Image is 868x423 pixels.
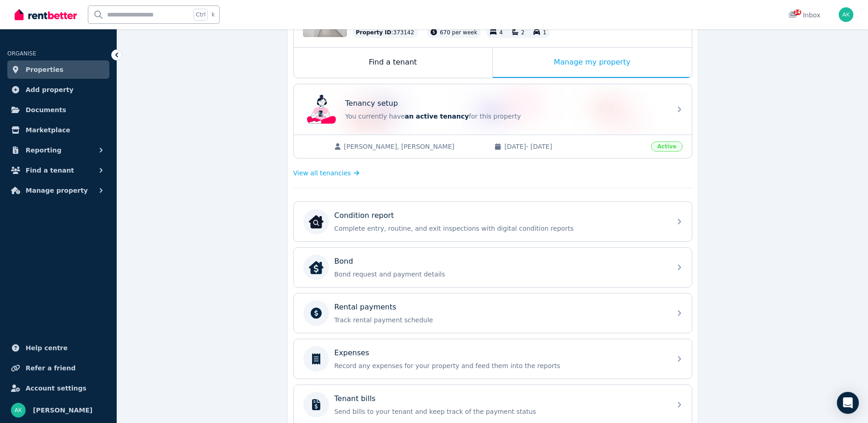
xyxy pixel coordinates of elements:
img: Bond [309,260,323,275]
a: Marketplace [7,121,109,139]
button: Find a tenant [7,161,109,179]
a: Tenancy setupTenancy setupYou currently havean active tenancyfor this property [294,84,692,135]
span: View all tenancies [293,168,351,178]
span: 2 [521,29,525,36]
span: 1 [543,29,546,36]
span: ORGANISE [7,50,36,57]
span: Documents [26,104,66,115]
a: Refer a friend [7,359,109,377]
span: Reporting [26,145,61,156]
span: an active tenancy [405,113,469,120]
img: Condition report [309,214,323,229]
span: [DATE] - [DATE] [504,142,646,151]
span: Account settings [26,383,86,394]
div: : 373142 [352,27,418,38]
button: Manage property [7,181,109,200]
span: Manage property [26,185,88,196]
span: Add property [26,84,74,95]
a: Add property [7,81,109,99]
p: Tenancy setup [345,98,398,109]
a: Account settings [7,379,109,397]
span: Property ID [356,29,392,36]
span: k [211,11,215,18]
a: ExpensesRecord any expenses for your property and feed them into the reports [294,339,692,379]
a: Condition reportCondition reportComplete entry, routine, and exit inspections with digital condit... [294,202,692,241]
span: Find a tenant [26,165,74,176]
p: Rental payments [334,302,397,313]
span: Refer a friend [26,363,75,374]
a: View all tenancies [293,168,360,178]
p: Bond request and payment details [334,270,666,279]
span: Marketplace [26,125,70,136]
span: [PERSON_NAME] [33,405,92,416]
p: Record any expenses for your property and feed them into the reports [334,361,666,370]
div: Manage my property [493,48,692,78]
p: Bond [334,256,353,267]
span: Help centre [26,342,68,353]
img: Adam Kulesza [11,403,26,418]
span: [PERSON_NAME], [PERSON_NAME] [344,142,485,151]
img: Adam Kulesza [839,7,853,22]
p: Expenses [334,347,369,358]
div: Open Intercom Messenger [837,392,859,414]
p: Condition report [334,210,394,221]
span: Ctrl [194,9,208,21]
p: Tenant bills [334,393,376,404]
a: Documents [7,101,109,119]
a: Help centre [7,339,109,357]
div: Inbox [788,11,820,20]
span: 14 [794,10,801,15]
img: Tenancy setup [307,95,336,124]
p: You currently have for this property [345,112,666,121]
p: Send bills to your tenant and keep track of the payment status [334,407,666,416]
button: Reporting [7,141,109,159]
a: BondBondBond request and payment details [294,248,692,287]
span: Properties [26,64,64,75]
p: Track rental payment schedule [334,315,666,325]
span: Active [651,141,682,152]
img: RentBetter [15,8,77,22]
a: Properties [7,60,109,79]
div: Find a tenant [294,48,492,78]
span: 670 per week [440,29,477,36]
span: 4 [499,29,503,36]
a: Rental paymentsTrack rental payment schedule [294,293,692,333]
p: Complete entry, routine, and exit inspections with digital condition reports [334,224,666,233]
